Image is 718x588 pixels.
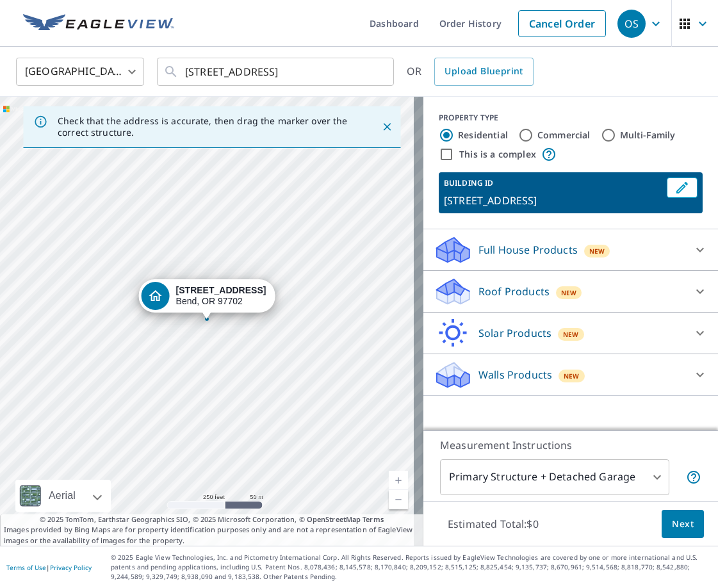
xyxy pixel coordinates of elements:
a: Current Level 17, Zoom In [389,471,408,490]
div: Dropped pin, building 1, Residential property, 1155 SW Division St Bend, OR 97702 [139,279,275,319]
div: Solar ProductsNew [434,318,708,348]
div: Aerial [45,480,79,512]
p: [STREET_ADDRESS] [444,193,662,208]
span: New [561,288,577,298]
p: Measurement Instructions [440,437,701,453]
input: Search by address or latitude-longitude [185,54,368,90]
span: Upload Blueprint [445,63,523,79]
a: Cancel Order [518,10,606,37]
label: Multi-Family [620,129,676,142]
p: Check that the address is accurate, then drag the marker over the correct structure. [58,115,358,138]
label: This is a complex [459,148,536,161]
label: Commercial [537,129,591,142]
span: © 2025 TomTom, Earthstar Geographics SIO, © 2025 Microsoft Corporation, © [40,514,384,525]
span: New [563,329,579,339]
span: New [564,371,580,381]
a: Terms [363,514,384,524]
div: [GEOGRAPHIC_DATA] [16,54,144,90]
p: © 2025 Eagle View Technologies, Inc. and Pictometry International Corp. All Rights Reserved. Repo... [111,553,712,582]
a: Current Level 17, Zoom Out [389,490,408,509]
span: New [589,246,605,256]
p: BUILDING ID [444,177,493,188]
img: EV Logo [23,14,174,33]
span: Your report will include the primary structure and a detached garage if one exists. [686,470,701,485]
p: Full House Products [478,242,578,257]
a: Terms of Use [6,563,46,572]
div: Full House ProductsNew [434,234,708,265]
div: OR [407,58,534,86]
p: Roof Products [478,284,550,299]
div: Aerial [15,480,111,512]
div: Walls ProductsNew [434,359,708,390]
strong: [STREET_ADDRESS] [176,285,266,295]
p: Walls Products [478,367,552,382]
div: Primary Structure + Detached Garage [440,459,669,495]
button: Edit building 1 [667,177,698,198]
p: | [6,564,92,571]
button: Close [379,118,395,135]
p: Estimated Total: $0 [437,510,549,538]
label: Residential [458,129,508,142]
p: Solar Products [478,325,551,341]
span: Next [672,516,694,532]
button: Next [662,510,704,539]
div: OS [617,10,646,38]
div: Roof ProductsNew [434,276,708,307]
a: Privacy Policy [50,563,92,572]
div: PROPERTY TYPE [439,112,703,124]
a: OpenStreetMap [307,514,361,524]
div: Bend, OR 97702 [176,285,266,307]
a: Upload Blueprint [434,58,533,86]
